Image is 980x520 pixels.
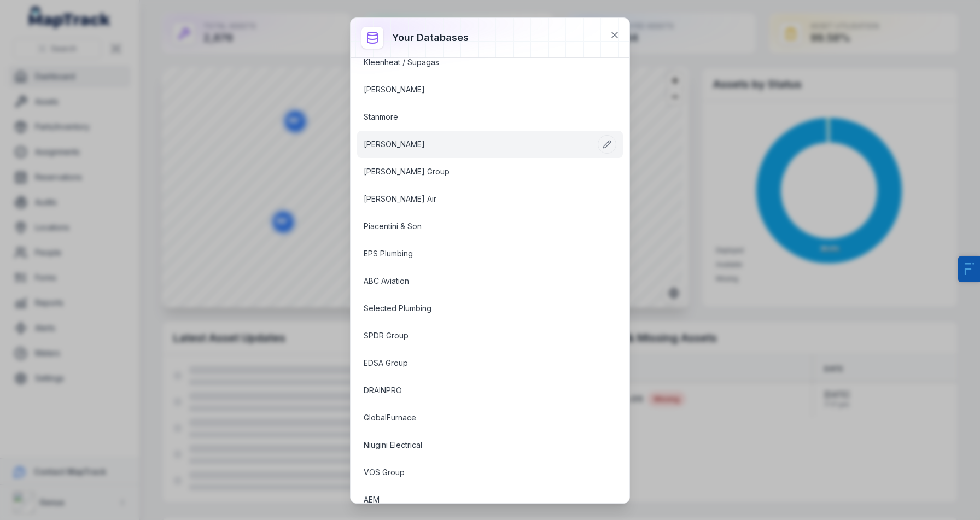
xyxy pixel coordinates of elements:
a: Niugini Electrical [364,440,590,451]
a: EPS Plumbing [364,248,590,259]
a: VOS Group [364,467,590,478]
a: [PERSON_NAME] Air [364,194,590,205]
a: ABC Aviation [364,276,590,287]
a: SPDR Group [364,330,590,341]
a: [PERSON_NAME] [364,139,590,150]
a: Kleenheat / Supagas [364,57,590,68]
a: Piacentini & Son [364,221,590,232]
a: EDSA Group [364,358,590,369]
a: GlobalFurnace [364,412,590,423]
a: Stanmore [364,112,590,122]
a: DRAINPRO [364,385,590,396]
h3: Your databases [392,30,469,45]
a: Selected Plumbing [364,303,590,314]
a: [PERSON_NAME] Group [364,166,590,177]
a: [PERSON_NAME] [364,84,590,95]
a: AEM [364,494,590,505]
